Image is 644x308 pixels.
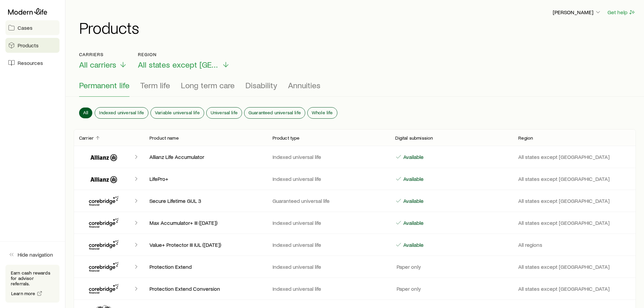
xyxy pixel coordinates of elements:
button: Variable universal life [151,108,204,118]
p: Protection Extend [149,263,262,270]
span: Guaranteed universal life [248,110,301,115]
button: Whole life [308,108,337,118]
p: Protection Extend Conversion [149,285,262,292]
p: LifePro+ [149,175,262,182]
p: All states except [GEOGRAPHIC_DATA] [518,219,630,226]
button: Hide navigation [5,247,59,262]
p: Digital submission [395,135,433,141]
a: Cases [5,20,59,35]
p: Available [402,153,424,160]
p: Indexed universal life [272,153,385,160]
span: Products [18,42,39,49]
span: Term life [140,80,170,90]
div: Earn cash rewards for advisor referrals.Learn more [5,265,59,303]
p: Indexed universal life [272,263,385,270]
p: All states except [GEOGRAPHIC_DATA] [518,263,630,270]
span: Indexed universal life [99,110,144,115]
span: All carriers [79,60,116,69]
p: Indexed universal life [272,241,385,248]
span: Universal life [211,110,238,115]
span: Variable universal life [155,110,200,115]
p: Value+ Protector III IUL ([DATE]) [149,241,262,248]
p: Carrier [79,135,94,141]
p: Region [518,135,533,141]
p: Guaranteed universal life [272,197,385,204]
span: All states except [GEOGRAPHIC_DATA] [138,60,219,69]
p: All states except [GEOGRAPHIC_DATA] [518,175,630,182]
p: Earn cash rewards for advisor referrals. [11,270,54,286]
a: Products [5,38,59,53]
p: Available [402,175,424,182]
p: Max Accumulator+ III ([DATE]) [149,219,262,226]
button: RegionAll states except [GEOGRAPHIC_DATA] [138,52,230,70]
p: Indexed universal life [272,219,385,226]
span: Disability [245,80,277,90]
p: All states except [GEOGRAPHIC_DATA] [518,285,630,292]
button: Guaranteed universal life [244,108,305,118]
span: All [83,110,88,115]
button: [PERSON_NAME] [552,8,602,17]
span: Whole life [312,110,333,115]
p: Carriers [79,52,127,57]
p: All states except [GEOGRAPHIC_DATA] [518,197,630,204]
p: Product type [272,135,300,141]
span: Hide navigation [18,251,53,258]
span: Resources [18,60,43,66]
p: Available [402,219,424,226]
span: Annuities [288,80,320,90]
p: Product name [149,135,179,141]
span: Learn more [11,291,35,296]
p: Indexed universal life [272,285,385,292]
div: Product types [79,80,630,97]
span: Long term care [181,80,235,90]
span: Permanent life [79,80,129,90]
button: Indexed universal life [95,108,148,118]
p: Secure Lifetime GUL 3 [149,197,262,204]
p: All regions [518,241,630,248]
p: Allianz Life Accumulator [149,153,262,160]
p: Available [402,197,424,204]
p: All states except [GEOGRAPHIC_DATA] [518,153,630,160]
p: Available [402,241,424,248]
button: Universal life [207,108,242,118]
p: Paper only [395,285,421,292]
h1: Products [79,19,636,35]
p: Indexed universal life [272,175,385,182]
button: Get help [607,8,636,16]
p: Paper only [395,263,421,270]
button: All [79,108,92,118]
button: CarriersAll carriers [79,52,127,70]
a: Resources [5,55,59,70]
p: [PERSON_NAME] [553,9,601,16]
p: Region [138,52,230,57]
span: Cases [18,24,32,31]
